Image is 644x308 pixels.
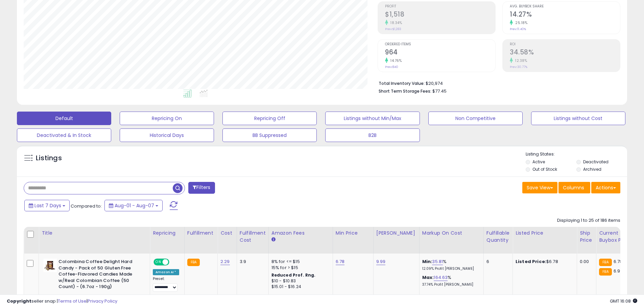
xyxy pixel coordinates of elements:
[614,268,623,274] span: 6.99
[120,112,214,125] button: Repricing On
[271,230,330,237] div: Amazon Fees
[486,230,510,244] div: Fulfillable Quantity
[240,259,263,265] div: 3.9
[187,259,200,266] small: FBA
[422,274,434,281] b: Max:
[510,43,620,46] span: ROI
[563,184,584,191] span: Columns
[115,202,154,209] span: Aug-01 - Aug-07
[88,298,117,304] a: Privacy Policy
[376,258,386,265] a: 9.99
[486,259,507,265] div: 6
[36,153,62,163] h5: Listings
[271,265,328,271] div: 15% for > $15
[510,27,526,31] small: Prev: 11.40%
[271,284,328,290] div: $15.01 - $16.24
[271,272,316,278] b: Reduced Prof. Rng.
[422,275,478,287] div: %
[58,259,141,292] b: Colombina Coffee Delight Hard Candy - Pack of 50 Gluten Free Coffee-Flavored Candies Made w/Real ...
[154,259,163,265] span: ON
[432,88,447,94] span: $77.45
[513,20,527,25] small: 25.18%
[510,5,620,8] span: Avg. Buybox Share
[526,151,627,158] p: Listing States:
[240,230,266,244] div: Fulfillment Cost
[422,230,481,237] div: Markup on Cost
[599,268,612,276] small: FBA
[7,298,31,304] strong: Copyright
[419,227,483,254] th: The percentage added to the cost of goods (COGS) that forms the calculator for Min & Max prices.
[379,88,431,94] b: Short Term Storage Fees:
[104,200,163,211] button: Aug-01 - Aug-07
[385,5,495,8] span: Profit
[379,79,615,87] li: $20,974
[583,159,609,165] label: Deactivated
[432,258,443,265] a: 35.81
[153,230,182,237] div: Repricing
[516,230,574,237] div: Listed Price
[58,298,87,304] a: Terms of Use
[187,230,215,237] div: Fulfillment
[71,203,102,209] span: Compared to:
[557,217,620,224] div: Displaying 1 to 25 of 186 items
[220,230,234,237] div: Cost
[153,277,179,292] div: Preset:
[385,27,401,31] small: Prev: $1,283
[7,298,117,305] div: seller snap | |
[385,65,398,69] small: Prev: 840
[188,182,215,194] button: Filters
[271,278,328,284] div: $10 - $10.83
[599,259,612,266] small: FBA
[153,269,179,275] div: Amazon AI *
[422,259,478,271] div: %
[522,182,557,193] button: Save View
[516,259,572,265] div: $6.78
[591,182,620,193] button: Actions
[510,65,527,69] small: Prev: 30.77%
[428,112,523,125] button: Non Competitive
[531,112,625,125] button: Listings without Cost
[325,128,420,142] button: B2B
[388,20,402,25] small: 18.34%
[599,230,634,244] div: Current Buybox Price
[376,230,416,237] div: [PERSON_NAME]
[43,259,57,272] img: 41zzFMTU7nL._SL40_.jpg
[379,80,425,86] b: Total Inventory Value:
[422,258,432,265] b: Min:
[434,274,448,281] a: 164.63
[614,258,623,265] span: 6.78
[222,128,317,142] button: BB Suppressed
[271,259,328,265] div: 8% for <= $15
[532,166,557,172] label: Out of Stock
[532,159,545,165] label: Active
[422,266,478,271] p: 12.09% Profit [PERSON_NAME]
[17,112,111,125] button: Default
[510,48,620,57] h2: 34.58%
[385,48,495,57] h2: 964
[17,128,111,142] button: Deactivated & In Stock
[336,258,345,265] a: 6.78
[34,202,61,209] span: Last 7 Days
[388,58,402,63] small: 14.76%
[385,10,495,20] h2: $1,518
[610,298,637,304] span: 2025-08-15 16:08 GMT
[580,230,593,244] div: Ship Price
[510,10,620,20] h2: 14.27%
[336,230,371,237] div: Min Price
[513,58,527,63] small: 12.38%
[422,282,478,287] p: 37.74% Profit [PERSON_NAME]
[385,43,495,46] span: Ordered Items
[168,259,179,265] span: OFF
[516,258,546,265] b: Listed Price:
[120,128,214,142] button: Historical Days
[271,237,276,243] small: Amazon Fees.
[42,230,147,237] div: Title
[580,259,591,265] div: 0.00
[220,258,230,265] a: 2.29
[583,166,601,172] label: Archived
[24,200,70,211] button: Last 7 Days
[325,112,420,125] button: Listings without Min/Max
[558,182,590,193] button: Columns
[222,112,317,125] button: Repricing Off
